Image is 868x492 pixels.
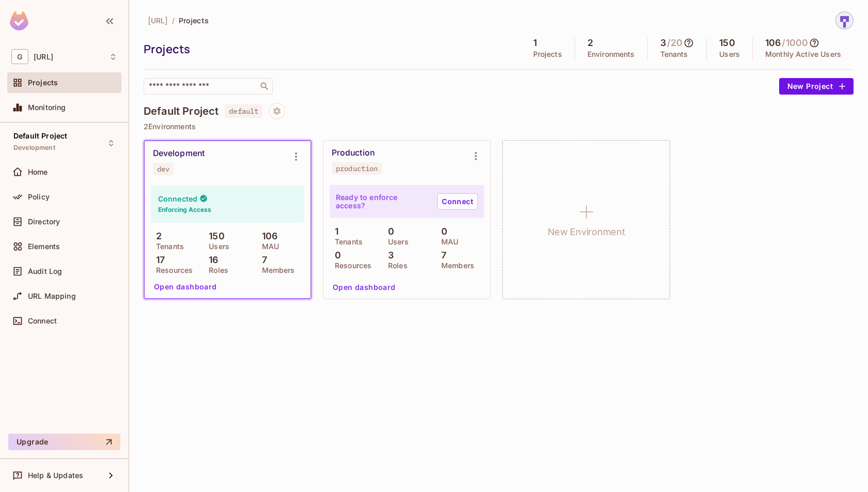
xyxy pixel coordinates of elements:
[330,226,338,237] p: 1
[660,38,666,48] h5: 3
[286,146,306,167] button: Environment settings
[28,242,60,251] span: Elements
[466,146,486,166] button: Environment settings
[151,266,193,274] p: Resources
[587,38,593,48] h5: 2
[13,144,55,152] span: Development
[329,279,400,296] button: Open dashboard
[330,250,341,260] p: 0
[436,226,447,237] p: 0
[179,16,209,25] span: Projects
[148,16,168,25] span: [URL]
[144,122,854,131] p: 2 Environments
[204,266,228,274] p: Roles
[158,194,197,204] h4: Connected
[587,50,635,58] p: Environments
[765,38,781,48] h5: 106
[667,38,683,48] h5: / 20
[383,262,408,270] p: Roles
[28,193,50,201] span: Policy
[836,12,853,29] img: sharmila@genworx.ai
[383,226,394,237] p: 0
[28,471,83,480] span: Help & Updates
[533,38,537,48] h5: 1
[28,317,57,325] span: Connect
[548,224,625,240] h1: New Environment
[719,38,735,48] h5: 150
[11,49,28,64] span: G
[533,50,562,58] p: Projects
[8,434,120,450] button: Upgrade
[225,104,262,118] span: default
[144,105,219,117] h4: Default Project
[330,262,371,270] p: Resources
[765,50,841,58] p: Monthly Active Users
[204,255,218,265] p: 16
[28,292,76,300] span: URL Mapping
[28,103,66,112] span: Monitoring
[144,41,516,57] div: Projects
[10,11,28,30] img: SReyMgAAAABJRU5ErkJggg==
[28,218,60,226] span: Directory
[151,231,162,241] p: 2
[257,231,278,241] p: 106
[436,262,474,270] p: Members
[158,205,211,214] h6: Enforcing Access
[157,165,169,173] div: dev
[330,238,363,246] p: Tenants
[437,193,478,210] a: Connect
[257,242,279,251] p: MAU
[204,242,229,251] p: Users
[151,255,165,265] p: 17
[336,164,378,173] div: production
[436,238,458,246] p: MAU
[257,266,295,274] p: Members
[436,250,446,260] p: 7
[719,50,740,58] p: Users
[28,79,58,87] span: Projects
[204,231,225,241] p: 150
[383,238,409,246] p: Users
[28,267,62,275] span: Audit Log
[153,148,205,159] div: Development
[660,50,688,58] p: Tenants
[151,242,184,251] p: Tenants
[172,16,175,25] li: /
[150,279,221,295] button: Open dashboard
[269,108,285,118] span: Project settings
[257,255,267,265] p: 7
[332,148,375,158] div: Production
[383,250,394,260] p: 3
[28,168,48,176] span: Home
[782,38,808,48] h5: / 1000
[779,78,854,95] button: New Project
[34,53,53,61] span: Workspace: genworx.ai
[336,193,429,210] p: Ready to enforce access?
[13,132,67,140] span: Default Project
